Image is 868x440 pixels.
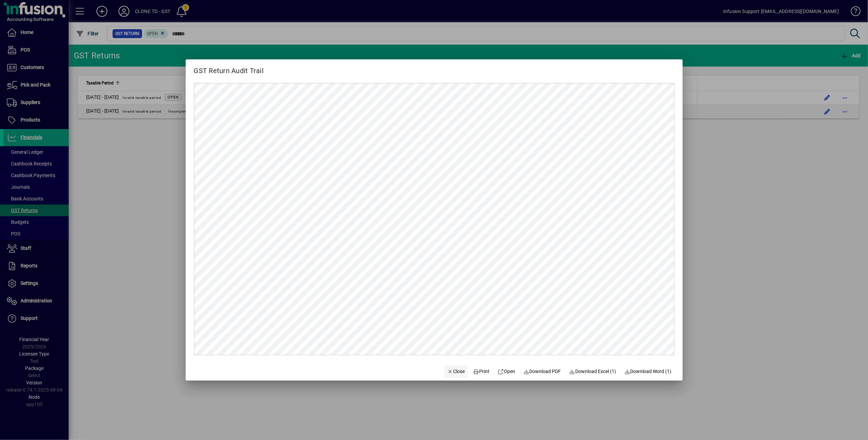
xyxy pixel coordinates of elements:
span: Close [447,368,465,375]
button: Download Excel (1) [567,366,619,378]
button: Download Word (1) [622,366,674,378]
span: Open [498,368,516,375]
span: Download Word (1) [624,368,672,375]
button: Print [471,366,493,378]
a: Download PDF [521,366,564,378]
h2: GST Return Audit Trail [186,59,272,76]
span: Download Excel (1) [569,368,616,375]
button: Close [444,366,468,378]
a: Open [495,366,518,378]
span: Print [473,368,490,375]
span: Download PDF [523,368,561,375]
